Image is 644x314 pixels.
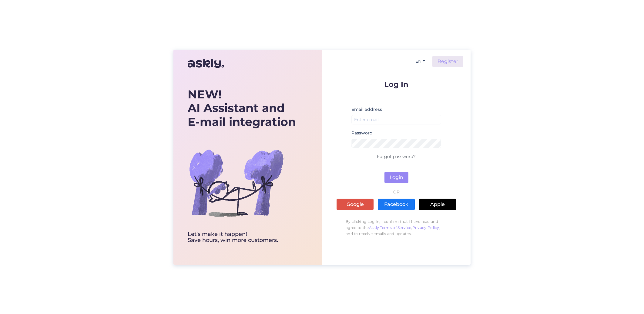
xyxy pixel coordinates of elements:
a: Register [432,56,463,67]
img: Askly [188,56,224,71]
input: Enter email [351,115,441,124]
p: By clicking Log In, I confirm that I have read and agree to the , , and to receive emails and upd... [337,216,456,240]
a: Forgot password? [377,154,416,159]
div: AI Assistant and E-mail integration [188,88,296,129]
p: Log In [337,81,456,88]
button: Login [384,172,408,183]
button: EN [413,57,428,66]
a: Apple [419,199,456,210]
b: NEW! [188,87,222,101]
a: Askly Terms of Service [369,225,411,230]
img: bg-askly [188,134,285,231]
a: Facebook [378,199,415,210]
label: Email address [351,106,382,113]
a: Google [337,199,374,210]
div: Let’s make it happen! Save hours, win more customers. [188,231,296,243]
a: Privacy Policy [412,225,439,230]
label: Password [351,130,373,136]
span: OR [392,190,401,194]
